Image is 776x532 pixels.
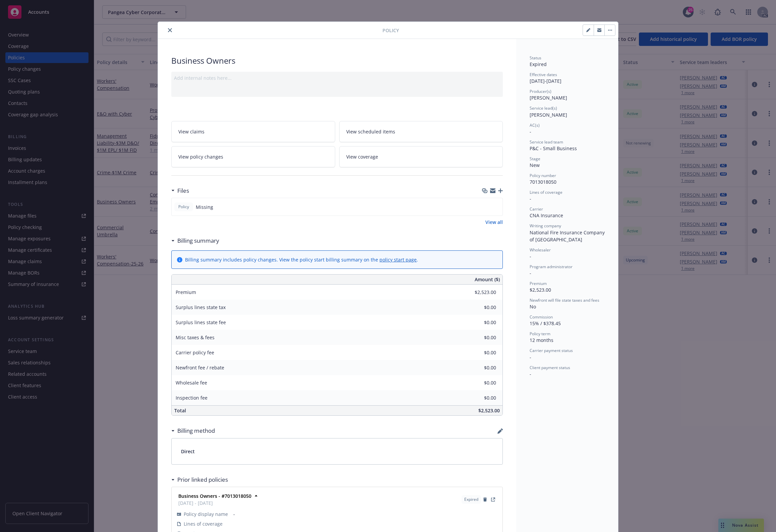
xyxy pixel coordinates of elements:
input: 0.00 [457,363,500,373]
span: $2,523.00 [478,407,500,414]
span: Total [174,407,186,414]
span: AC(s) [530,122,540,128]
a: View coverage [339,146,503,167]
span: Surplus lines state tax [176,304,226,310]
span: Carrier [530,206,543,212]
span: Effective dates [530,72,557,77]
input: 0.00 [457,393,500,403]
span: - [530,128,531,135]
span: Lines of coverage [530,189,562,195]
div: [DATE] - [DATE] [530,72,605,84]
span: Policy term [530,331,550,337]
span: Missing [196,203,213,211]
input: 0.00 [457,348,500,358]
span: Commission [530,314,553,320]
span: Inspection fee [176,395,207,401]
a: View claims [171,121,335,142]
span: Premium [530,281,547,286]
div: - [530,195,605,202]
span: Premium [176,289,196,295]
span: Client payment status [530,365,570,370]
span: $2,523.00 [530,287,551,293]
span: Newfront will file state taxes and fees [530,297,599,303]
span: Policy [177,204,190,210]
span: 12 months [530,337,553,343]
h3: Prior linked policies [177,475,228,484]
span: Newfront fee / rebate [176,364,224,371]
a: policy start page [379,256,417,263]
span: - [530,253,531,259]
span: Surplus lines state fee [176,319,226,326]
span: Carrier policy fee [176,349,214,356]
span: View coverage [346,153,378,160]
input: 0.00 [457,378,500,388]
div: Files [171,186,189,195]
a: View scheduled items [339,121,503,142]
div: Direct [172,438,502,464]
strong: Business Owners - #7013018050 [178,493,251,499]
div: Billing summary [171,236,219,245]
span: Writing company [530,223,561,229]
span: Stage [530,156,540,162]
span: Carrier payment status [530,348,573,353]
span: Status [530,55,541,61]
span: View policy changes [178,153,223,160]
h3: Files [177,186,189,195]
div: Add internal notes here... [174,74,500,81]
span: Policy [382,27,399,34]
span: - [530,270,531,276]
div: Business Owners [171,55,503,66]
span: Service lead(s) [530,105,557,111]
span: Service lead team [530,139,563,145]
a: View policy changes [171,146,335,167]
span: No [530,303,536,310]
input: 0.00 [457,317,500,328]
span: View claims [178,128,204,135]
input: 0.00 [457,287,500,297]
span: Policy display name [184,511,228,518]
input: 0.00 [457,333,500,343]
span: - [530,371,531,377]
input: 0.00 [457,302,500,312]
span: CNA Insurance [530,212,563,219]
span: View scheduled items [346,128,395,135]
span: Lines of coverage [184,520,223,527]
span: Producer(s) [530,88,551,94]
span: Policy number [530,173,556,178]
span: [DATE] - [DATE] [178,499,251,507]
span: Wholesaler [530,247,551,253]
span: National Fire Insurance Company of [GEOGRAPHIC_DATA] [530,229,606,243]
span: [PERSON_NAME] [530,95,567,101]
span: New [530,162,540,168]
div: Prior linked policies [171,475,228,484]
span: 15% / $378.45 [530,320,561,327]
span: [PERSON_NAME] [530,112,567,118]
h3: Billing method [177,426,215,435]
div: Billing method [171,426,215,435]
span: Amount ($) [475,276,500,283]
a: View all [485,219,503,226]
span: 7013018050 [530,179,556,185]
span: Program administrator [530,264,573,270]
span: P&C - Small Business [530,145,577,152]
h3: Billing summary [177,236,219,245]
a: View Policy [489,495,497,504]
span: Expired [464,496,478,503]
div: Billing summary includes policy changes. View the policy start billing summary on the . [185,256,418,263]
span: Expired [530,61,547,67]
span: - [530,354,531,360]
span: Misc taxes & fees [176,334,215,341]
span: - [233,511,497,518]
button: close [166,26,174,34]
span: Wholesale fee [176,379,207,386]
